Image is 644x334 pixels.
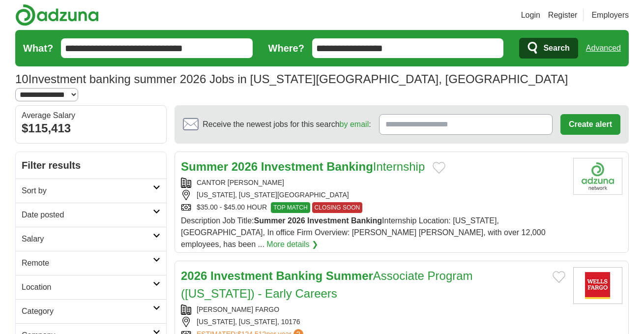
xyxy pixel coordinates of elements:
[181,269,473,300] a: 2026 Investment Banking SummerAssociate Program ([US_STATE]) - Early Careers
[15,4,99,26] img: Adzuna logo
[16,299,166,323] a: Category
[548,9,578,21] a: Register
[268,41,304,56] label: Where?
[586,38,621,58] a: Advanced
[519,38,578,59] button: Search
[15,70,29,88] span: 10
[181,269,207,282] strong: 2026
[312,202,363,213] span: CLOSING SOON
[266,239,318,250] a: More details ❯
[22,257,153,269] h2: Remote
[181,160,425,173] a: Summer 2026 Investment BankingInternship
[254,216,286,225] strong: Summer
[22,112,160,120] div: Average Salary
[181,216,546,248] span: Description Job Title: Internship Location: [US_STATE], [GEOGRAPHIC_DATA], In office Firm Overvie...
[271,202,310,213] span: TOP MATCH
[340,120,369,128] a: by email
[22,185,153,197] h2: Sort by
[181,190,565,200] div: [US_STATE], [US_STATE][GEOGRAPHIC_DATA]
[16,275,166,299] a: Location
[276,269,322,282] strong: Banking
[543,38,569,58] span: Search
[181,317,565,327] div: [US_STATE], [US_STATE], 10176
[351,216,382,225] strong: Banking
[22,209,153,221] h2: Date posted
[326,269,373,282] strong: Summer
[181,160,228,173] strong: Summer
[22,281,153,293] h2: Location
[232,160,258,173] strong: 2026
[22,305,153,317] h2: Category
[181,178,565,188] div: CANTOR [PERSON_NAME]
[307,216,349,225] strong: Investment
[22,120,160,137] div: $115,413
[16,203,166,227] a: Date posted
[521,9,540,21] a: Login
[553,271,565,283] button: Add to favorite jobs
[16,152,166,179] h2: Filter results
[573,267,622,304] img: Wells Fargo logo
[16,179,166,203] a: Sort by
[15,72,568,86] h1: Investment banking summer 2026 Jobs in [US_STATE][GEOGRAPHIC_DATA], [GEOGRAPHIC_DATA]
[560,114,620,135] button: Create alert
[261,160,323,173] strong: Investment
[433,162,445,174] button: Add to favorite jobs
[22,233,153,245] h2: Salary
[326,160,373,173] strong: Banking
[288,216,305,225] strong: 2026
[181,202,565,213] div: $35.00 - $45.00 HOUR
[210,269,273,282] strong: Investment
[591,9,629,21] a: Employers
[16,227,166,251] a: Salary
[197,305,279,313] a: [PERSON_NAME] FARGO
[573,158,622,195] img: Company logo
[23,41,53,56] label: What?
[203,119,371,130] span: Receive the newest jobs for this search :
[16,251,166,275] a: Remote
